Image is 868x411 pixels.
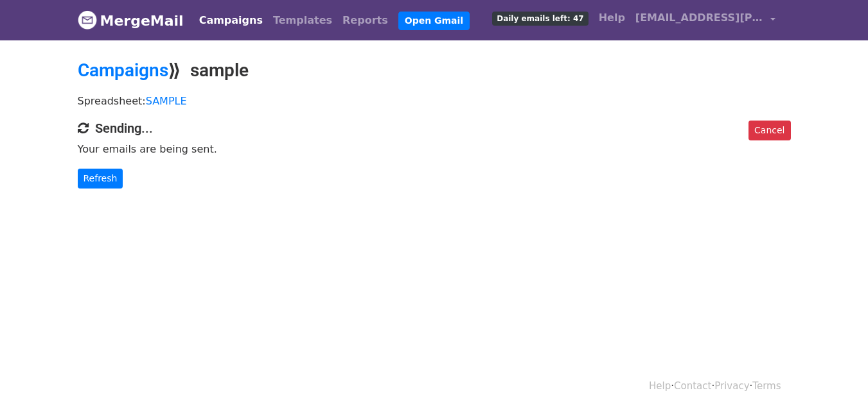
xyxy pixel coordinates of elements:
a: Help [649,380,671,392]
a: Reports [337,8,393,33]
a: Open Gmail [398,12,470,30]
a: Privacy [714,380,749,392]
p: Spreadsheet: [78,94,791,108]
img: MergeMail logo [78,10,97,29]
a: Help [594,5,630,31]
a: Daily emails left: 47 [487,5,593,31]
a: Templates [268,8,337,33]
a: Campaigns [194,8,268,33]
p: Your emails are being sent. [78,142,791,156]
a: Campaigns [78,60,168,81]
a: Terms [752,380,781,392]
h4: Sending... [78,121,791,136]
a: MergeMail [78,7,184,34]
a: SAMPLE [146,95,187,107]
span: [EMAIL_ADDRESS][PERSON_NAME][DOMAIN_NAME] [635,10,764,26]
a: Cancel [748,121,790,140]
h2: ⟫ sample [78,60,791,81]
a: Refresh [78,169,123,189]
a: Contact [674,380,711,392]
span: Daily emails left: 47 [492,12,588,26]
a: [EMAIL_ADDRESS][PERSON_NAME][DOMAIN_NAME] [630,5,781,35]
